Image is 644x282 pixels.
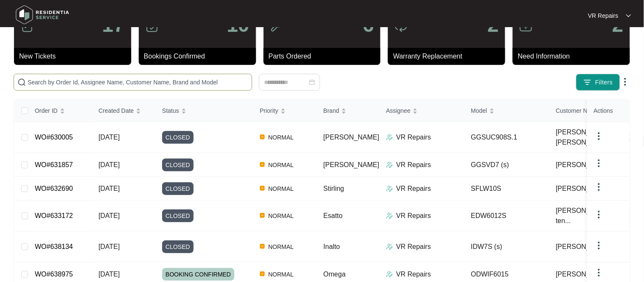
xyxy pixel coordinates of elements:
[612,15,624,35] p: 2
[162,131,194,144] span: CLOSED
[265,211,297,221] span: NORMAL
[162,159,194,171] span: CLOSED
[556,106,599,115] span: Customer Name
[98,271,120,278] span: [DATE]
[265,132,297,142] span: NORMAL
[556,127,623,148] span: [PERSON_NAME] & [PERSON_NAME]...
[576,74,620,91] button: filter iconFilters
[595,78,613,87] span: Filters
[397,242,431,252] p: VR Repairs
[583,78,592,87] img: filter icon
[393,51,505,61] p: Warranty Replacement
[386,162,393,168] img: Assigner Icon
[594,158,604,168] img: dropdown arrow
[35,185,73,192] a: WO#632690
[162,182,194,195] span: CLOSED
[98,161,120,168] span: [DATE]
[162,240,194,253] span: CLOSED
[102,15,124,35] p: 17
[620,77,630,87] img: dropdown arrow
[397,269,431,279] p: VR Repairs
[556,206,623,226] span: [PERSON_NAME] - ten...
[594,131,604,141] img: dropdown arrow
[397,184,431,194] p: VR Repairs
[464,122,549,153] td: GGSUC908S.1
[35,243,73,250] a: WO#638134
[556,242,618,252] span: [PERSON_NAME]...
[260,244,265,249] img: Vercel Logo
[265,269,297,279] span: NORMAL
[35,212,73,219] a: WO#633172
[556,184,612,194] span: [PERSON_NAME]
[155,100,253,122] th: Status
[397,160,431,170] p: VR Repairs
[587,100,630,122] th: Actions
[35,106,58,115] span: Order ID
[363,15,374,35] p: 6
[260,271,265,276] img: Vercel Logo
[397,132,431,142] p: VR Repairs
[386,243,393,250] img: Assigner Icon
[464,232,549,262] td: IDW7S (s)
[323,161,380,168] span: [PERSON_NAME]
[35,161,73,168] a: WO#631857
[487,15,499,35] p: 2
[162,268,234,281] span: BOOKING CONFIRMED
[144,51,256,61] p: Bookings Confirmed
[594,268,604,278] img: dropdown arrow
[35,271,73,278] a: WO#638975
[386,185,393,192] img: Assigner Icon
[260,162,265,167] img: Vercel Logo
[323,134,380,141] span: [PERSON_NAME]
[265,184,297,194] span: NORMAL
[98,212,120,219] span: [DATE]
[13,2,72,28] img: residentia service logo
[317,100,380,122] th: Brand
[464,201,549,232] td: EDW6012S
[35,134,73,141] a: WO#630005
[17,78,26,87] img: search-icon
[556,269,612,279] span: [PERSON_NAME]
[549,100,634,122] th: Customer Name
[265,160,297,170] span: NORMAL
[269,51,381,61] p: Parts Ordered
[323,271,346,278] span: Omega
[323,185,344,192] span: Stirling
[260,106,278,115] span: Priority
[323,212,343,219] span: Esatto
[386,134,393,141] img: Assigner Icon
[162,209,194,222] span: CLOSED
[386,271,393,278] img: Assigner Icon
[98,134,120,141] span: [DATE]
[323,243,340,250] span: Inalto
[464,100,549,122] th: Model
[28,100,92,122] th: Order ID
[98,106,134,115] span: Created Date
[386,106,411,115] span: Assignee
[518,51,630,61] p: Need Information
[260,134,265,140] img: Vercel Logo
[162,106,179,115] span: Status
[253,100,317,122] th: Priority
[28,78,248,87] input: Search by Order Id, Assignee Name, Customer Name, Brand and Model
[227,15,249,35] p: 10
[265,242,297,252] span: NORMAL
[588,11,619,20] p: VR Repairs
[386,212,393,219] img: Assigner Icon
[19,51,131,61] p: New Tickets
[626,14,631,18] img: dropdown arrow
[98,243,120,250] span: [DATE]
[471,106,487,115] span: Model
[92,100,155,122] th: Created Date
[594,182,604,192] img: dropdown arrow
[594,209,604,220] img: dropdown arrow
[464,177,549,201] td: SFLW10S
[260,213,265,218] img: Vercel Logo
[380,100,464,122] th: Assignee
[556,160,612,170] span: [PERSON_NAME]
[260,186,265,191] img: Vercel Logo
[98,185,120,192] span: [DATE]
[397,211,431,221] p: VR Repairs
[464,153,549,177] td: GGSVD7 (s)
[594,240,604,251] img: dropdown arrow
